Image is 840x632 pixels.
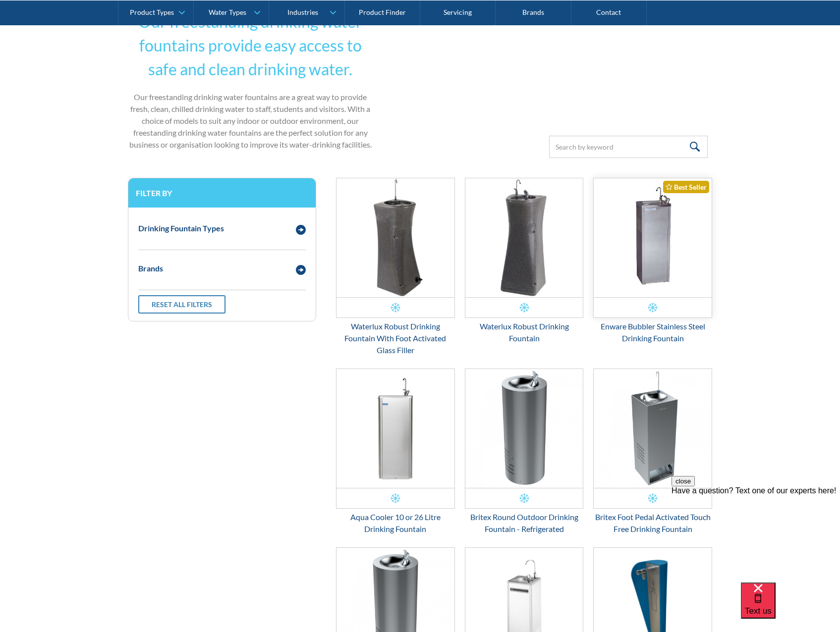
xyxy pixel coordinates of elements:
[336,178,454,297] img: Waterlux Robust Drinking Fountain With Foot Activated Glass Filler
[336,369,454,488] img: Aqua Cooler 10 or 26 Litre Drinking Fountain
[138,263,163,274] div: Brands
[549,136,708,158] input: Search by keyword
[465,511,584,535] div: Britex Round Outdoor Drinking Fountain - Refrigerated
[209,8,246,16] div: Water Types
[138,222,224,234] div: Drinking Fountain Types
[336,369,455,535] a: Aqua Cooler 10 or 26 Litre Drinking FountainAqua Cooler 10 or 26 Litre Drinking Fountain
[593,178,712,344] a: Enware Bubbler Stainless Steel Drinking FountainBest SellerEnware Bubbler Stainless Steel Drinkin...
[593,511,712,535] div: Britex Foot Pedal Activated Touch Free Drinking Fountain
[465,320,584,344] div: Waterlux Robust Drinking Fountain
[594,369,712,488] img: Britex Foot Pedal Activated Touch Free Drinking Fountain
[287,8,318,16] div: Industries
[741,582,840,632] iframe: podium webchat widget bubble
[593,320,712,344] div: Enware Bubbler Stainless Steel Drinking Fountain
[663,181,709,193] div: Best Seller
[336,320,455,356] div: Waterlux Robust Drinking Fountain With Foot Activated Glass Filler
[465,178,584,344] a: Waterlux Robust Drinking FountainWaterlux Robust Drinking Fountain
[594,178,712,297] img: Enware Bubbler Stainless Steel Drinking Fountain
[136,188,308,198] h3: Filter by
[465,369,584,535] a: Britex Round Outdoor Drinking Fountain - Refrigerated Britex Round Outdoor Drinking Fountain - Re...
[138,295,225,314] a: Reset all filters
[336,511,455,535] div: Aqua Cooler 10 or 26 Litre Drinking Fountain
[130,8,174,16] div: Product Types
[465,369,583,488] img: Britex Round Outdoor Drinking Fountain - Refrigerated
[593,369,712,535] a: Britex Foot Pedal Activated Touch Free Drinking FountainBritex Foot Pedal Activated Touch Free Dr...
[465,178,583,297] img: Waterlux Robust Drinking Fountain
[672,476,840,595] iframe: podium webchat widget prompt
[128,10,374,81] h2: Our freestanding drinking water fountains provide easy access to safe and clean drinking water.
[336,178,455,356] a: Waterlux Robust Drinking Fountain With Foot Activated Glass FillerWaterlux Robust Drinking Founta...
[128,91,374,151] p: Our freestanding drinking water fountains are a great way to provide fresh, clean, chilled drinki...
